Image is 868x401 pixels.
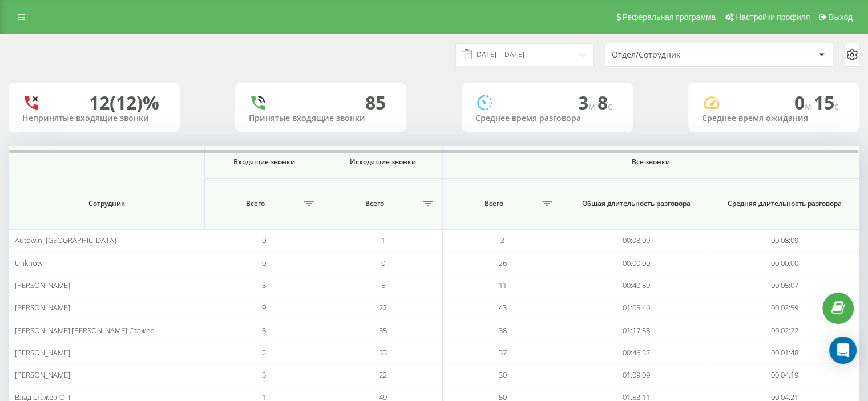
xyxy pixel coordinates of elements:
[15,325,155,335] span: [PERSON_NAME] [PERSON_NAME] Стажер
[612,50,748,60] div: Отдел/Сотрудник
[498,258,506,268] span: 26
[262,370,266,380] span: 5
[702,114,846,123] div: Среднее время ожидания
[15,370,70,380] span: [PERSON_NAME]
[723,199,846,208] span: Средняя длительность разговора
[829,13,853,22] span: Выход
[330,199,419,208] span: Всего
[736,13,810,22] span: Настройки профиля
[262,347,266,358] span: 2
[608,100,612,112] span: c
[262,258,266,268] span: 0
[449,199,539,208] span: Всего
[500,235,504,245] span: 3
[379,325,387,335] span: 35
[562,364,711,386] td: 01:09:09
[469,157,833,167] span: Все звонки
[379,347,387,358] span: 33
[381,235,385,245] span: 1
[15,258,47,268] span: Unknown
[562,297,711,319] td: 01:05:46
[710,297,859,319] td: 00:02:59
[15,347,70,358] span: [PERSON_NAME]
[710,364,859,386] td: 00:04:19
[710,274,859,297] td: 00:05:07
[23,199,189,208] span: Сотрудник
[710,319,859,341] td: 00:02:22
[498,302,506,313] span: 43
[216,157,312,167] span: Входящие звонки
[575,199,699,208] span: Общая длительность разговора
[379,302,387,313] span: 22
[15,302,70,313] span: [PERSON_NAME]
[498,280,506,290] span: 11
[597,90,612,115] span: 8
[562,274,711,297] td: 00:40:59
[562,342,711,364] td: 00:46:37
[578,90,597,115] span: 3
[498,370,506,380] span: 30
[335,157,431,167] span: Исходящие звонки
[262,235,266,245] span: 0
[622,13,716,22] span: Реферальная программа
[381,280,385,290] span: 5
[588,100,597,112] span: м
[710,342,859,364] td: 00:01:48
[475,114,619,123] div: Среднее время разговора
[834,100,839,112] span: c
[379,370,387,380] span: 22
[249,114,393,123] div: Принятые входящие звонки
[710,229,859,252] td: 00:08:09
[262,280,266,290] span: 3
[262,302,266,313] span: 9
[814,90,839,115] span: 15
[498,325,506,335] span: 38
[562,252,711,274] td: 00:00:00
[262,325,266,335] span: 3
[381,258,385,268] span: 0
[805,100,814,112] span: м
[498,347,506,358] span: 37
[211,199,300,208] span: Всего
[562,319,711,341] td: 01:17:58
[562,229,711,252] td: 00:08:09
[365,92,386,114] div: 85
[794,90,814,115] span: 0
[15,235,116,245] span: Autowini [GEOGRAPHIC_DATA]
[89,92,159,114] div: 12 (12)%
[710,252,859,274] td: 00:00:00
[22,114,166,123] div: Непринятые входящие звонки
[15,280,70,290] span: [PERSON_NAME]
[829,337,857,364] div: Open Intercom Messenger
